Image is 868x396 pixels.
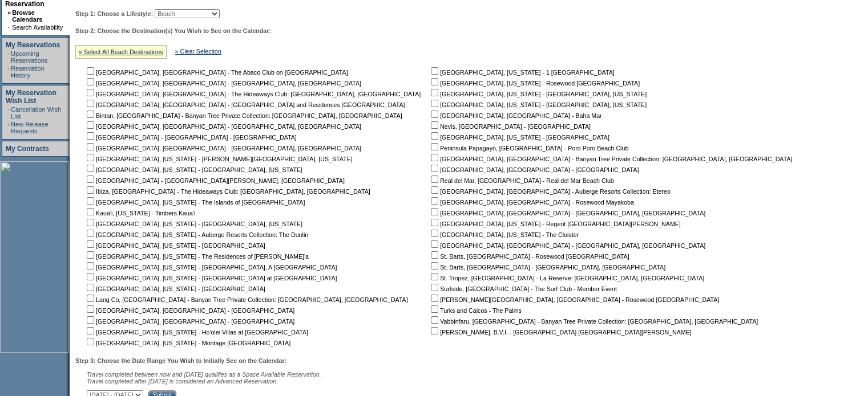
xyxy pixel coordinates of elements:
[84,166,302,173] nobr: [GEOGRAPHIC_DATA], [US_STATE] - [GEOGRAPHIC_DATA], [US_STATE]
[11,50,47,64] a: Upcoming Reservations
[7,9,11,16] b: »
[11,65,45,79] a: Reservation History
[84,156,353,162] nobr: [GEOGRAPHIC_DATA], [US_STATE] - [PERSON_NAME][GEOGRAPHIC_DATA], [US_STATE]
[429,318,758,325] nobr: Vabbinfaru, [GEOGRAPHIC_DATA] - Banyan Tree Private Collection: [GEOGRAPHIC_DATA], [GEOGRAPHIC_DATA]
[429,285,617,292] nobr: Surfside, [GEOGRAPHIC_DATA] - The Surf Club - Member Event
[84,296,408,303] nobr: Lang Co, [GEOGRAPHIC_DATA] - Banyan Tree Private Collection: [GEOGRAPHIC_DATA], [GEOGRAPHIC_DATA]
[84,112,402,119] nobr: Bintan, [GEOGRAPHIC_DATA] - Banyan Tree Private Collection: [GEOGRAPHIC_DATA], [GEOGRAPHIC_DATA]
[8,121,10,134] td: ·
[175,48,221,55] a: » Clear Selection
[84,123,361,130] nobr: [GEOGRAPHIC_DATA], [GEOGRAPHIC_DATA] - [GEOGRAPHIC_DATA], [GEOGRAPHIC_DATA]
[429,242,705,249] nobr: [GEOGRAPHIC_DATA], [GEOGRAPHIC_DATA] - [GEOGRAPHIC_DATA], [GEOGRAPHIC_DATA]
[75,10,153,17] b: Step 1: Choose a Lifestyle:
[84,210,195,217] nobr: Kaua'i, [US_STATE] - Timbers Kaua'i
[84,91,421,97] nobr: [GEOGRAPHIC_DATA], [GEOGRAPHIC_DATA] - The Hideaways Club: [GEOGRAPHIC_DATA], [GEOGRAPHIC_DATA]
[84,253,309,260] nobr: [GEOGRAPHIC_DATA], [US_STATE] - The Residences of [PERSON_NAME]'a
[11,106,61,120] a: Cancellation Wish List
[429,253,629,260] nobr: St. Barts, [GEOGRAPHIC_DATA] - Rosewood [GEOGRAPHIC_DATA]
[84,188,370,195] nobr: Ibiza, [GEOGRAPHIC_DATA] - The Hideaways Club: [GEOGRAPHIC_DATA], [GEOGRAPHIC_DATA]
[429,69,615,76] nobr: [GEOGRAPHIC_DATA], [US_STATE] - 1 [GEOGRAPHIC_DATA]
[429,231,579,238] nobr: [GEOGRAPHIC_DATA], [US_STATE] - The Cloister
[84,307,294,314] nobr: [GEOGRAPHIC_DATA], [GEOGRAPHIC_DATA] - [GEOGRAPHIC_DATA]
[8,50,10,64] td: ·
[84,275,337,281] nobr: [GEOGRAPHIC_DATA], [US_STATE] - [GEOGRAPHIC_DATA] at [GEOGRAPHIC_DATA]
[84,285,265,292] nobr: [GEOGRAPHIC_DATA], [US_STATE] - [GEOGRAPHIC_DATA]
[429,101,647,108] nobr: [GEOGRAPHIC_DATA], [US_STATE] - [GEOGRAPHIC_DATA], [US_STATE]
[429,112,601,119] nobr: [GEOGRAPHIC_DATA], [GEOGRAPHIC_DATA] - Baha Mar
[429,123,591,130] nobr: Nevis, [GEOGRAPHIC_DATA] - [GEOGRAPHIC_DATA]
[87,371,321,378] span: Travel completed between now and [DATE] qualifies as a Space Available Reservation.
[429,166,639,173] nobr: [GEOGRAPHIC_DATA], [GEOGRAPHIC_DATA] - [GEOGRAPHIC_DATA]
[84,264,337,271] nobr: [GEOGRAPHIC_DATA], [US_STATE] - [GEOGRAPHIC_DATA], A [GEOGRAPHIC_DATA]
[84,177,345,184] nobr: [GEOGRAPHIC_DATA] - [GEOGRAPHIC_DATA][PERSON_NAME], [GEOGRAPHIC_DATA]
[7,24,11,31] td: ·
[6,89,56,105] a: My Reservation Wish List
[429,145,628,152] nobr: Peninsula Papagayo, [GEOGRAPHIC_DATA] - Poro Poro Beach Club
[429,210,705,217] nobr: [GEOGRAPHIC_DATA], [GEOGRAPHIC_DATA] - [GEOGRAPHIC_DATA], [GEOGRAPHIC_DATA]
[429,134,609,141] nobr: [GEOGRAPHIC_DATA], [US_STATE] - [GEOGRAPHIC_DATA]
[79,48,163,55] a: » Select All Beach Destinations
[84,199,305,206] nobr: [GEOGRAPHIC_DATA], [US_STATE] - The Islands of [GEOGRAPHIC_DATA]
[84,80,361,87] nobr: [GEOGRAPHIC_DATA], [GEOGRAPHIC_DATA] - [GEOGRAPHIC_DATA], [GEOGRAPHIC_DATA]
[429,91,647,97] nobr: [GEOGRAPHIC_DATA], [US_STATE] - [GEOGRAPHIC_DATA], [US_STATE]
[429,199,634,206] nobr: [GEOGRAPHIC_DATA], [GEOGRAPHIC_DATA] - Rosewood Mayakoba
[8,106,10,120] td: ·
[87,378,278,385] nobr: Travel completed after [DATE] is considered an Advanced Reservation.
[429,80,640,87] nobr: [GEOGRAPHIC_DATA], [US_STATE] - Rosewood [GEOGRAPHIC_DATA]
[84,221,302,227] nobr: [GEOGRAPHIC_DATA], [US_STATE] - [GEOGRAPHIC_DATA], [US_STATE]
[75,27,271,34] b: Step 2: Choose the Destination(s) You Wish to See on the Calendar:
[6,41,60,49] a: My Reservations
[6,145,49,153] a: My Contracts
[11,121,48,134] a: New Release Requests
[84,231,308,238] nobr: [GEOGRAPHIC_DATA], [US_STATE] - Auberge Resorts Collection: The Dunlin
[429,156,792,162] nobr: [GEOGRAPHIC_DATA], [GEOGRAPHIC_DATA] - Banyan Tree Private Collection: [GEOGRAPHIC_DATA], [GEOGRA...
[84,318,294,325] nobr: [GEOGRAPHIC_DATA], [GEOGRAPHIC_DATA] - [GEOGRAPHIC_DATA]
[84,101,405,108] nobr: [GEOGRAPHIC_DATA], [GEOGRAPHIC_DATA] - [GEOGRAPHIC_DATA] and Residences [GEOGRAPHIC_DATA]
[84,134,297,141] nobr: [GEOGRAPHIC_DATA] - [GEOGRAPHIC_DATA] - [GEOGRAPHIC_DATA]
[84,340,290,346] nobr: [GEOGRAPHIC_DATA], [US_STATE] - Montage [GEOGRAPHIC_DATA]
[429,296,719,303] nobr: [PERSON_NAME][GEOGRAPHIC_DATA], [GEOGRAPHIC_DATA] - Rosewood [GEOGRAPHIC_DATA]
[12,9,42,23] a: Browse Calendars
[429,264,665,271] nobr: St. Barts, [GEOGRAPHIC_DATA] - [GEOGRAPHIC_DATA], [GEOGRAPHIC_DATA]
[429,188,671,195] nobr: [GEOGRAPHIC_DATA], [GEOGRAPHIC_DATA] - Auberge Resorts Collection: Etereo
[8,65,10,79] td: ·
[429,221,681,227] nobr: [GEOGRAPHIC_DATA], [US_STATE] - Regent [GEOGRAPHIC_DATA][PERSON_NAME]
[84,242,265,249] nobr: [GEOGRAPHIC_DATA], [US_STATE] - [GEOGRAPHIC_DATA]
[75,357,286,364] b: Step 3: Choose the Date Range You Wish to Initially See on the Calendar:
[12,24,63,31] a: Search Availability
[429,177,614,184] nobr: Real del Mar, [GEOGRAPHIC_DATA] - Real del Mar Beach Club
[84,69,348,76] nobr: [GEOGRAPHIC_DATA], [GEOGRAPHIC_DATA] - The Abaco Club on [GEOGRAPHIC_DATA]
[429,275,704,281] nobr: St. Tropez, [GEOGRAPHIC_DATA] - La Reserve: [GEOGRAPHIC_DATA], [GEOGRAPHIC_DATA]
[429,307,522,314] nobr: Turks and Caicos - The Palms
[84,329,308,336] nobr: [GEOGRAPHIC_DATA], [US_STATE] - Ho'olei Villas at [GEOGRAPHIC_DATA]
[429,329,692,336] nobr: [PERSON_NAME], B.V.I. - [GEOGRAPHIC_DATA] [GEOGRAPHIC_DATA][PERSON_NAME]
[84,145,361,152] nobr: [GEOGRAPHIC_DATA], [GEOGRAPHIC_DATA] - [GEOGRAPHIC_DATA], [GEOGRAPHIC_DATA]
